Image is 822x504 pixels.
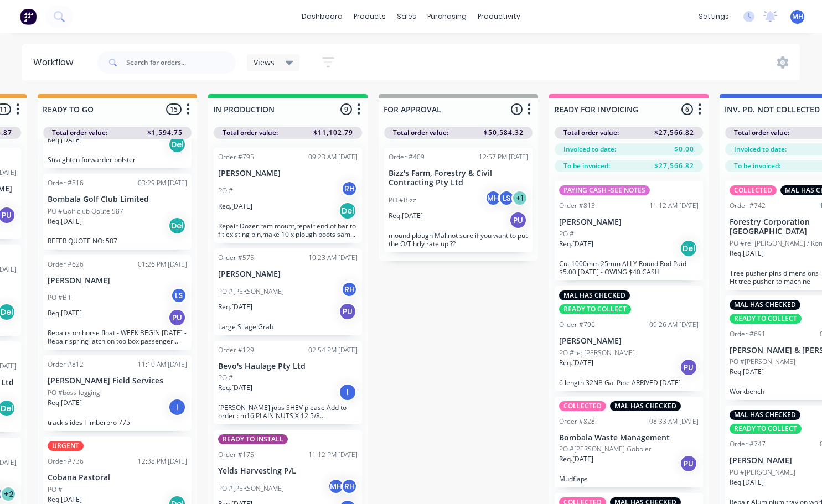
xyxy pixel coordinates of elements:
[341,180,358,197] div: RH
[734,161,780,171] span: To be invoiced:
[147,128,183,138] span: $1,594.75
[730,314,802,324] div: READY TO COLLECT
[339,383,356,401] div: I
[48,456,84,466] div: Order #736
[559,259,699,276] p: Cut 1000mm 25mm ALLY Round Rod Paid $5.00 [DATE] - OWING $40 CASH
[218,345,254,355] div: Order #129
[48,308,82,318] p: Req. [DATE]
[168,309,186,326] div: PU
[218,403,358,420] p: [PERSON_NAME] jobs SHEV please Add to order : m16 PLAIN NUTS X 12 5/8 H/WASHERS X 12 FUEL [DATE] ...
[559,433,699,443] p: Bombala Waste Management
[48,398,82,408] p: Req. [DATE]
[649,417,699,427] div: 08:33 AM [DATE]
[218,287,284,297] p: PO #[PERSON_NAME]
[218,323,358,331] p: Large Silage Grab
[48,360,84,370] div: Order #812
[391,8,422,25] div: sales
[43,174,192,250] div: Order #81603:29 PM [DATE]Bombala Golf Club LimitedPO #Golf club Qoute 587Req.[DATE]DelREFER QUOTE...
[563,161,610,171] span: To be invoiced:
[649,201,699,211] div: 11:12 AM [DATE]
[138,259,187,269] div: 01:26 PM [DATE]
[559,229,574,239] p: PO #
[170,287,187,304] div: LS
[48,135,82,145] p: Req. [DATE]
[730,185,777,195] div: COLLECTED
[509,211,527,229] div: PU
[33,56,79,69] div: Workflow
[48,178,84,188] div: Order #816
[559,358,593,368] p: Req. [DATE]
[479,152,528,162] div: 12:57 PM [DATE]
[693,8,735,25] div: settings
[308,345,358,355] div: 02:54 PM [DATE]
[559,304,631,314] div: READY TO COLLECT
[730,300,800,310] div: MAL HAS CHECKED
[48,485,63,495] p: PO #
[730,248,764,258] p: Req. [DATE]
[341,478,358,495] div: RH
[48,329,187,345] p: Repairs on horse float - WEEK BEGIN [DATE] - Repair spring latch on toolbox passenger side - Weld...
[126,51,236,74] input: Search for orders...
[511,190,528,206] div: + 1
[218,302,252,312] p: Req. [DATE]
[555,181,703,280] div: PAYING CASH -SEE NOTESOrder #81311:12 AM [DATE][PERSON_NAME]PO #Req.[DATE]DelCut 1000mm 25mm ALLY...
[218,362,358,371] p: Bevo's Haulage Pty Ltd
[218,186,233,196] p: PO #
[559,217,699,227] p: [PERSON_NAME]
[674,144,694,154] span: $0.00
[52,128,107,138] span: Total order value:
[168,217,186,235] div: Del
[20,8,37,25] img: Factory
[610,401,681,411] div: MAL HAS CHECKED
[389,152,425,162] div: Order #409
[485,190,502,206] div: MH
[555,397,703,488] div: COLLECTEDMAL HAS CHECKEDOrder #82808:33 AM [DATE]Bombala Waste ManagementPO #[PERSON_NAME] Gobble...
[339,303,356,320] div: PU
[730,367,764,377] p: Req. [DATE]
[654,128,694,138] span: $27,566.82
[792,12,803,22] span: MH
[498,190,515,206] div: LS
[43,255,192,350] div: Order #62601:26 PM [DATE][PERSON_NAME]PO #BillLSReq.[DATE]PURepairs on horse float - WEEK BEGIN [...
[472,8,526,25] div: productivity
[218,253,254,263] div: Order #575
[138,360,187,370] div: 11:10 AM [DATE]
[48,276,187,285] p: [PERSON_NAME]
[48,293,72,303] p: PO #Bill
[680,455,697,472] div: PU
[389,211,423,221] p: Req. [DATE]
[308,450,358,460] div: 11:12 PM [DATE]
[730,329,766,339] div: Order #691
[389,195,416,205] p: PO #Bizz
[730,357,795,367] p: PO #[PERSON_NAME]
[328,478,344,495] div: MH
[48,441,84,451] div: URGENT
[559,401,606,411] div: COLLECTED
[654,161,694,171] span: $27,566.82
[559,185,650,195] div: PAYING CASH -SEE NOTES
[214,148,362,243] div: Order #79509:23 AM [DATE][PERSON_NAME]PO #RHReq.[DATE]DelRepair Dozer ram mount,repair end of bar...
[734,144,787,154] span: Invoiced to date:
[218,269,358,279] p: [PERSON_NAME]
[734,128,789,138] span: Total order value:
[48,388,100,398] p: PO #boss logging
[422,8,472,25] div: purchasing
[559,320,595,330] div: Order #796
[559,239,593,249] p: Req. [DATE]
[730,467,795,477] p: PO #[PERSON_NAME]
[348,8,391,25] div: products
[218,373,233,383] p: PO #
[218,201,252,211] p: Req. [DATE]
[313,128,353,138] span: $11,102.79
[559,417,595,427] div: Order #828
[48,237,187,245] p: REFER QUOTE NO: 587
[730,424,802,434] div: READY TO COLLECT
[48,216,82,226] p: Req. [DATE]
[308,152,358,162] div: 09:23 AM [DATE]
[48,206,123,216] p: PO #Golf club Qoute 587
[218,383,252,393] p: Req. [DATE]
[384,148,533,252] div: Order #40912:57 PM [DATE]Bizz's Farm, Forestry & Civil Contracting Pty LtdPO #BizzMHLS+1Req.[DATE...
[138,178,187,188] div: 03:29 PM [DATE]
[730,439,766,449] div: Order #747
[563,128,619,138] span: Total order value:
